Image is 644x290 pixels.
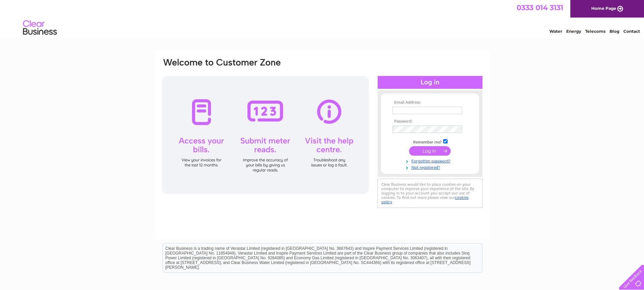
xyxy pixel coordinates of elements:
[163,4,482,33] div: Clear Business is a trading name of Verastar Limited (registered in [GEOGRAPHIC_DATA] No. 3667643...
[610,29,619,34] a: Blog
[378,179,482,208] div: Clear Business would like to place cookies on your computer to improve your experience of the sit...
[409,146,451,156] input: Submit
[392,164,469,170] a: Not registered?
[391,138,469,145] td: Remember me?
[566,29,581,34] a: Energy
[517,3,563,12] a: 0333 014 3131
[391,119,469,124] th: Password:
[549,29,562,34] a: Water
[585,29,605,34] a: Telecoms
[391,100,469,105] th: Email Address:
[392,157,469,164] a: Forgotten password?
[381,195,469,204] a: cookies policy
[623,29,640,34] a: Contact
[23,18,57,38] img: logo.png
